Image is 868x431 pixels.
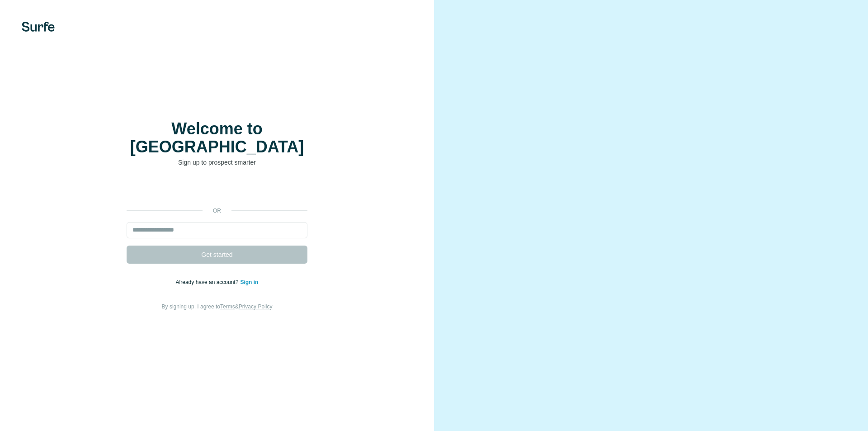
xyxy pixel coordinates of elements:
h1: Welcome to [GEOGRAPHIC_DATA] [127,120,307,156]
iframe: Bouton "Se connecter avec Google" [122,180,312,200]
a: Sign in [240,279,258,285]
p: Sign up to prospect smarter [127,158,307,167]
span: Already have an account? [176,279,241,285]
a: Terms [220,303,235,310]
p: or [203,207,231,215]
span: By signing up, I agree to & [162,303,273,310]
img: Surfe's logo [22,22,55,32]
a: Privacy Policy [239,303,273,310]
